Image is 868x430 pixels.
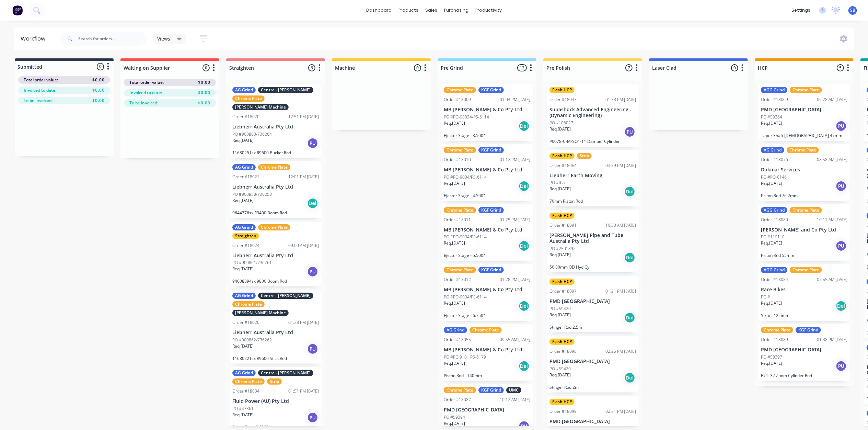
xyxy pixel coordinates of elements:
p: Req. [DATE] [761,180,782,186]
p: Liebherr Australia Pty Ltd [232,184,319,190]
div: 03:39 PM [DATE] [605,162,636,169]
p: 11680251sx R9600 Bucket Rod [232,150,319,155]
p: Req. [DATE] [444,300,465,306]
div: Order #18020 [232,114,259,120]
p: PO #59394 [444,414,465,420]
div: Centre - [PERSON_NAME] [258,87,313,93]
div: Flash HCP [549,153,575,159]
p: Req. [DATE] [232,412,254,418]
div: [PERSON_NAME] Machine [232,104,289,110]
p: [PERSON_NAME] and Co Pty Ltd [761,227,847,233]
p: Supashock Advanced Engineering - (Dynamic Engineering) [549,107,636,118]
span: $0.00 [198,90,210,96]
div: Order #18087 [444,397,471,403]
div: KGF Grind [478,207,504,213]
p: Req. [DATE] [549,372,571,378]
div: Order #18055 [444,337,471,343]
div: AG GrindChrome PlateOrder #1807608:58 AM [DATE]Dokmar ServicesPO #PO-0146Req.[DATE]PUPiston Rod 7... [758,144,850,201]
div: Chrome Plate [790,207,822,213]
p: PMD [GEOGRAPHIC_DATA] [549,359,636,364]
div: AGG GrindChrome PlateOrder #1806909:28 AM [DATE]PMD [GEOGRAPHIC_DATA]PO #59364Req.[DATE]PUTaper S... [758,84,850,141]
div: Workflow [21,35,49,43]
div: KGF Grind [478,387,504,393]
span: To be invoiced: [129,100,158,106]
p: MB [PERSON_NAME] & Co Pty Ltd [444,107,530,113]
div: Del [519,121,530,132]
p: 11680221sx R9600 Stick Rod [232,356,319,361]
p: P0078-C-M-SO1-11 Damper Cylinder [549,139,636,144]
span: $0.00 [198,100,210,106]
p: Ejector Stage - 6.750" [444,313,530,318]
div: Del [836,301,847,312]
p: PO #PO-98034/PS-6114 [444,114,489,120]
p: Req. [DATE] [232,137,254,144]
img: Factory [12,5,23,15]
div: Order #18069 [761,97,788,103]
div: Order #18024 [232,242,259,249]
div: AGG GrindChrome PlateOrder #1808010:11 AM [DATE][PERSON_NAME] and Co Pty LtdPO #119110Req.[DATE]P... [758,204,850,261]
p: PMD [GEOGRAPHIC_DATA] [549,419,636,425]
p: PMD [GEOGRAPHIC_DATA] [761,107,847,113]
p: PO #59364 [761,114,782,120]
p: PO #PO-9034/PS-6114 [444,234,487,240]
p: PO #900861/736261 [232,260,272,266]
div: Centre - [PERSON_NAME] [258,293,313,299]
p: 50.80mm OD Hyd Cyl [549,264,636,270]
p: Strut - 12.5mm [761,313,847,318]
span: $0.00 [198,79,210,86]
div: 01:53 PM [DATE] [605,97,636,103]
div: 08:58 AM [DATE] [817,157,847,163]
div: Flash HCP [549,87,575,93]
div: Flash HCPOrder #1809802:25 PM [DATE]PMD [GEOGRAPHIC_DATA]PO #59420Req.[DATE]DelStinger Rod 2m [547,336,639,393]
p: Req. [DATE] [549,186,571,192]
div: Del [519,361,530,372]
p: MB [PERSON_NAME] & Co Pty Ltd [444,287,530,293]
p: PO #59420 [549,366,571,372]
p: Req. [DATE] [444,360,465,366]
div: Flash HCPOrder #1803301:53 PM [DATE]Supashock Advanced Engineering - (Dynamic Engineering)PO #106... [547,84,639,147]
div: Chrome PlateKGF GrindOrder #1801201:28 PM [DATE]MB [PERSON_NAME] & Co Pty LtdPO #PO-9034/PS-6114R... [441,264,533,321]
div: AG GrindCentre - [PERSON_NAME]Chrome Plate[PERSON_NAME] MachineOrder #1802601:38 PM [DATE]Liebher... [230,290,322,364]
div: Order #18011 [444,217,471,223]
div: Chrome PlateKGF GrindOrder #1808901:38 PM [DATE]PMD [GEOGRAPHIC_DATA]PO #59397Req.[DATE]PUBUT 32 ... [758,324,850,381]
div: settings [788,5,814,15]
p: PMD [GEOGRAPHIC_DATA] [549,298,636,304]
div: Del [519,240,530,251]
p: Ejector Stage - 4.500" [444,193,530,198]
p: PO #900858/736258 [232,191,272,197]
span: Invoiced to date: [24,87,56,93]
div: Chrome PlateKGF GrindOrder #1800901:04 PM [DATE]MB [PERSON_NAME] & Co Pty LtdPO #PO-98034/PS-6114... [441,84,533,141]
span: To be invoiced: [24,98,53,104]
p: Stinger Rod 2m [549,385,636,390]
p: BUT 32 Zoom Cylinder Rod [761,373,847,378]
div: Chrome Plate [444,87,476,93]
div: Del [624,186,635,197]
div: Order #18021 [232,174,259,180]
p: Req. [DATE] [444,420,465,427]
div: Del [624,312,635,323]
div: Order #18091 [549,222,577,228]
a: dashboard [363,5,395,15]
p: PO #PO-0146 [761,174,787,180]
p: Piston Rod 55mm [761,253,847,258]
p: Req. [DATE] [232,197,254,204]
p: Piston Rod 76.2mm [761,193,847,198]
p: PO #PO 9101 PS-6179 [444,354,486,360]
div: Chrome Plate [444,207,476,213]
div: AG Grind [232,224,256,230]
div: AGG Grind [761,267,787,273]
div: AG Grind [232,164,256,170]
p: Liebherr Earth Moving [549,173,636,179]
div: Order #18089 [761,337,788,343]
div: Flash HCP [549,213,575,219]
div: Chrome Plate [444,147,476,153]
div: Order #18098 [549,348,577,354]
div: Order #18009 [444,97,471,103]
div: 09:00 AM [DATE] [288,242,319,249]
div: Order #18099 [549,408,577,415]
p: MB [PERSON_NAME] & Co Pty Ltd [444,167,530,173]
div: UMC [506,387,521,393]
div: Chrome Plate [232,301,265,307]
div: Del [307,198,318,209]
div: Chrome Plate [232,378,265,385]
